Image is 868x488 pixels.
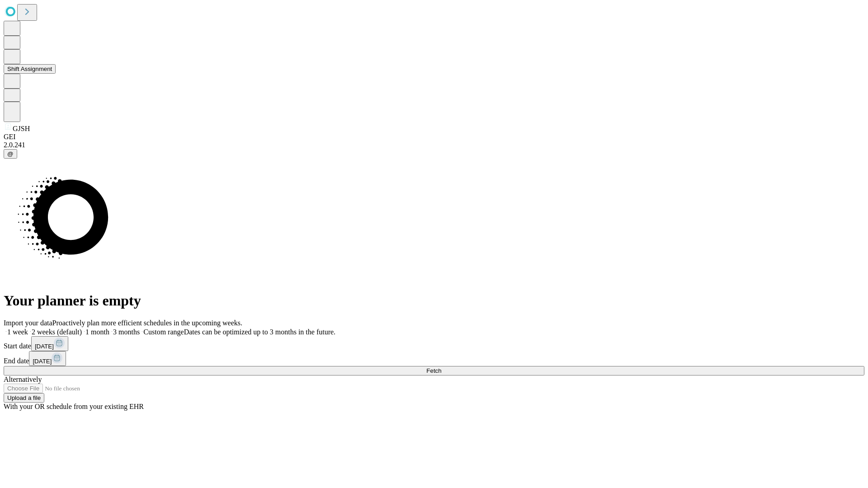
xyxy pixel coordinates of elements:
[4,366,864,375] button: Fetch
[4,336,864,351] div: Start date
[426,367,441,374] span: Fetch
[4,393,44,403] button: Upload a file
[13,125,30,132] span: GJSH
[4,319,52,327] span: Import your data
[113,328,140,336] span: 3 months
[4,141,864,149] div: 2.0.241
[184,328,335,336] span: Dates can be optimized up to 3 months in the future.
[4,375,42,383] span: Alternatively
[33,358,52,365] span: [DATE]
[4,149,17,159] button: @
[35,343,54,350] span: [DATE]
[4,292,864,309] h1: Your planner is empty
[7,328,28,336] span: 1 week
[7,150,14,157] span: @
[29,351,66,366] button: [DATE]
[4,133,864,141] div: GEI
[85,328,109,336] span: 1 month
[4,403,144,410] span: With your OR schedule from your existing EHR
[52,319,242,327] span: Proactively plan more efficient schedules in the upcoming weeks.
[4,64,56,74] button: Shift Assignment
[31,336,68,351] button: [DATE]
[32,328,82,336] span: 2 weeks (default)
[143,328,184,336] span: Custom range
[4,351,864,366] div: End date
